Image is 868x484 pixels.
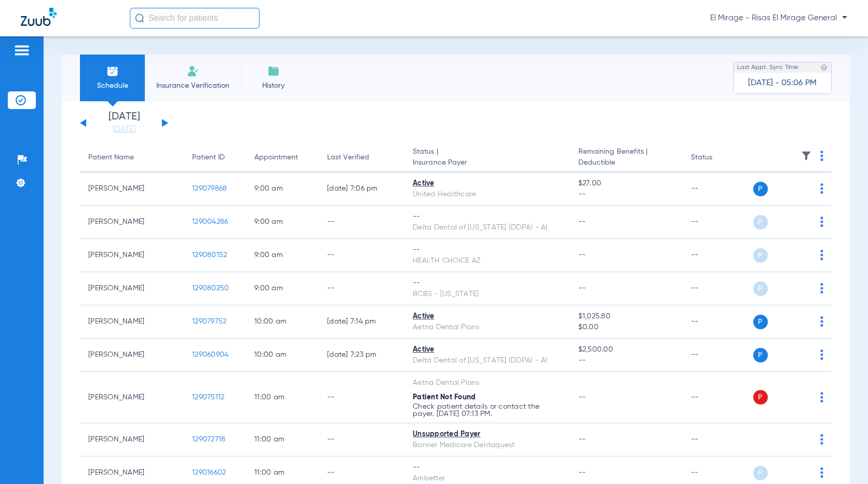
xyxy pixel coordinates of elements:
[88,152,175,163] div: Patient Name
[413,394,476,401] span: Patient Not Found
[319,206,404,239] td: --
[413,462,562,473] div: --
[413,322,562,333] div: Aetna Dental Plans
[327,152,396,163] div: Last Verified
[578,218,586,225] span: --
[413,222,562,233] div: Delta Dental of [US_STATE] (DDPA) - AI
[820,64,828,71] img: last sync help info
[413,311,562,322] div: Active
[753,390,768,405] span: P
[578,394,586,401] span: --
[820,151,823,161] img: group-dot-blue.svg
[254,152,310,163] div: Appointment
[413,473,562,484] div: Ambetter
[578,157,674,168] span: Deductible
[578,322,674,333] span: $0.00
[801,151,811,161] img: filter.svg
[683,143,753,172] th: Status
[88,152,134,163] div: Patient Name
[135,14,144,23] img: Search Icon
[578,285,586,292] span: --
[192,152,238,163] div: Patient ID
[21,8,57,26] img: Zuub Logo
[192,251,227,259] span: 129080152
[80,272,184,305] td: [PERSON_NAME]
[192,218,228,225] span: 129004286
[319,339,404,372] td: [DATE] 7:23 PM
[413,289,562,300] div: BCBS - [US_STATE]
[748,78,817,88] span: [DATE] - 05:06 PM
[246,339,319,372] td: 10:00 AM
[93,124,155,135] a: [DATE]
[710,13,847,23] span: El Mirage - Risas El Mirage General
[80,206,184,239] td: [PERSON_NAME]
[106,65,119,77] img: Schedule
[249,80,298,91] span: History
[319,239,404,272] td: --
[319,172,404,206] td: [DATE] 7:06 PM
[192,394,224,401] span: 129075112
[404,143,570,172] th: Status |
[192,469,226,476] span: 129016602
[820,183,823,194] img: group-dot-blue.svg
[192,152,225,163] div: Patient ID
[267,65,280,77] img: History
[820,250,823,260] img: group-dot-blue.svg
[80,339,184,372] td: [PERSON_NAME]
[80,239,184,272] td: [PERSON_NAME]
[246,372,319,423] td: 11:00 AM
[319,423,404,456] td: --
[192,185,227,192] span: 129079868
[246,239,319,272] td: 9:00 AM
[578,355,674,366] span: --
[578,344,674,355] span: $2,500.00
[246,172,319,206] td: 9:00 AM
[413,256,562,266] div: HEALTH CHOICE AZ
[319,272,404,305] td: --
[683,272,753,305] td: --
[187,65,199,77] img: Manual Insurance Verification
[753,215,768,230] span: P
[80,423,184,456] td: [PERSON_NAME]
[192,318,226,325] span: 129079752
[578,311,674,322] span: $1,025.80
[683,339,753,372] td: --
[246,423,319,456] td: 11:00 AM
[820,283,823,293] img: group-dot-blue.svg
[578,251,586,259] span: --
[820,392,823,402] img: group-dot-blue.svg
[683,206,753,239] td: --
[319,305,404,339] td: [DATE] 7:14 PM
[578,436,586,443] span: --
[130,8,260,29] input: Search for patients
[578,469,586,476] span: --
[753,182,768,196] span: P
[413,245,562,256] div: --
[683,305,753,339] td: --
[192,351,228,358] span: 129060904
[578,189,674,200] span: --
[578,178,674,189] span: $27.00
[413,429,562,440] div: Unsupported Payer
[413,157,562,168] span: Insurance Payer
[753,348,768,362] span: P
[683,172,753,206] td: --
[413,355,562,366] div: Delta Dental of [US_STATE] (DDPA) - AI
[246,272,319,305] td: 9:00 AM
[413,211,562,222] div: --
[88,80,137,91] span: Schedule
[753,281,768,296] span: P
[246,305,319,339] td: 10:00 AM
[319,372,404,423] td: --
[753,315,768,329] span: P
[753,248,768,263] span: P
[683,239,753,272] td: --
[820,316,823,327] img: group-dot-blue.svg
[413,440,562,451] div: Banner Medicare Dentaquest
[413,378,562,388] div: Aetna Dental Plans
[153,80,233,91] span: Insurance Verification
[192,436,225,443] span: 129072718
[192,285,229,292] span: 129080250
[80,172,184,206] td: [PERSON_NAME]
[93,112,155,135] li: [DATE]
